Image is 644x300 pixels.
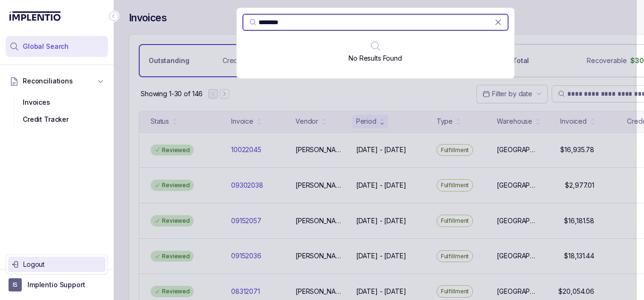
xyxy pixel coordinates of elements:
div: Collapse Icon [108,10,119,22]
span: Reconciliations [23,76,73,86]
p: Implentio Support [27,280,85,290]
p: No Results Found [349,54,402,63]
div: Invoices [13,94,100,111]
p: Logout [23,260,102,269]
button: User initialsImplentio Support [9,278,105,291]
div: Reconciliations [6,92,108,130]
div: Credit Tracker [13,111,100,128]
span: Global Search [23,42,69,51]
span: User initials [9,278,22,291]
button: Reconciliations [6,71,108,91]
